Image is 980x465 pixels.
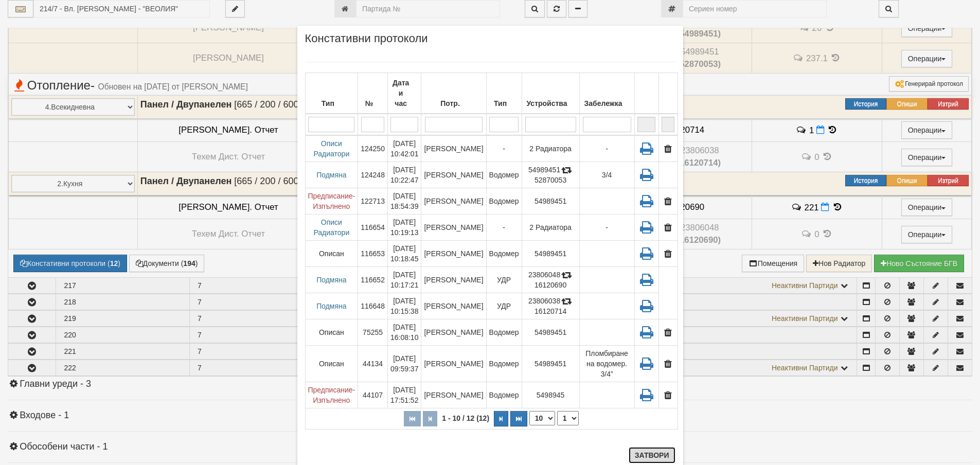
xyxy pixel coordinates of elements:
td: Подмяна [305,293,358,319]
td: Пломбиране на водомер. 3/4” [579,346,634,382]
td: [DATE] 10:15:38 [387,293,421,319]
td: 3/4 [579,162,634,188]
td: 23806048 16120690 [522,267,579,293]
td: [DATE] 09:59:37 [387,346,421,382]
td: [PERSON_NAME] [421,214,486,241]
td: Предписание [305,188,358,214]
td: 44107 [358,382,388,408]
td: Подмяна [305,162,358,188]
td: УДР [486,267,522,293]
td: Водомер [486,382,522,408]
th: Потр.: No sort applied, activate to apply an ascending sort [421,73,486,114]
td: [DATE] 10:42:01 [387,135,421,162]
button: Предишна страница [423,411,437,426]
td: Предписание [305,382,358,408]
td: 54989451 52870053 [522,162,579,188]
td: [DATE] 10:22:47 [387,162,421,188]
div: Дата и час [390,76,419,111]
td: Водомер [486,162,522,188]
td: Подмяна [305,267,358,293]
td: 54989451 [522,319,579,346]
td: Водомер [486,188,522,214]
td: 44134 [358,346,388,382]
td: [PERSON_NAME] [421,135,486,162]
th: Устройства: No sort applied, activate to apply an ascending sort [522,73,579,114]
th: Тип: No sort applied, activate to apply an ascending sort [486,73,522,114]
div: Забележка [582,96,632,111]
td: 2 Радиатора [522,135,579,162]
span: Констативни протоколи [305,33,428,51]
div: Потр. [424,96,483,111]
td: Описи Радиатори [305,214,358,241]
td: - [486,135,522,162]
td: Описан [305,346,358,382]
td: Водомер [486,241,522,267]
td: Водомер [486,346,522,382]
td: - [486,214,522,241]
td: 54989451 [522,188,579,214]
button: Затвори [629,447,675,463]
div: Тип [489,96,519,111]
td: [PERSON_NAME] [421,162,486,188]
td: [PERSON_NAME] [421,188,486,214]
td: [DATE] 10:17:21 [387,267,421,293]
td: [DATE] 10:19:13 [387,214,421,241]
td: 124248 [358,162,388,188]
td: - [579,214,634,241]
td: 122713 [358,188,388,214]
td: [PERSON_NAME] [421,293,486,319]
td: 54989451 [522,346,579,382]
td: 116654 [358,214,388,241]
td: Описан [305,319,358,346]
div: Тип [308,96,355,111]
td: [DATE] 10:18:45 [387,241,421,267]
th: №: No sort applied, activate to apply an ascending sort [358,73,388,114]
div: № [361,96,385,111]
td: Описан [305,241,358,267]
td: 75255 [358,319,388,346]
td: 116648 [358,293,388,319]
button: Първа страница [404,411,421,426]
th: : No sort applied, activate to apply an ascending sort [658,73,678,114]
td: 54989451 [522,241,579,267]
th: Забележка: No sort applied, activate to apply an ascending sort [579,73,634,114]
select: Брой редове на страница [529,411,555,425]
button: Последна страница [510,411,527,426]
td: 116653 [358,241,388,267]
td: 23806038 16120714 [522,293,579,319]
td: [PERSON_NAME] [421,382,486,408]
td: 116652 [358,267,388,293]
td: [DATE] 16:08:10 [387,319,421,346]
div: Устройства [525,96,577,111]
td: [DATE] 17:51:52 [387,382,421,408]
td: - [579,135,634,162]
td: 5498945 [522,382,579,408]
button: Следваща страница [494,411,508,426]
th: Тип: No sort applied, activate to apply an ascending sort [305,73,358,114]
td: УДР [486,293,522,319]
td: [PERSON_NAME] [421,241,486,267]
th: Дата и час: Descending sort applied, activate to apply an ascending sort [387,73,421,114]
td: [PERSON_NAME] [421,346,486,382]
td: Описи Радиатори [305,135,358,162]
select: Страница номер [557,411,579,425]
td: [PERSON_NAME] [421,267,486,293]
th: : No sort applied, sorting is disabled [634,73,658,114]
td: [DATE] 18:54:39 [387,188,421,214]
span: 1 - 10 / 12 (12) [439,414,492,422]
td: [PERSON_NAME] [421,319,486,346]
td: Водомер [486,319,522,346]
td: 124250 [358,135,388,162]
td: 2 Радиатора [522,214,579,241]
